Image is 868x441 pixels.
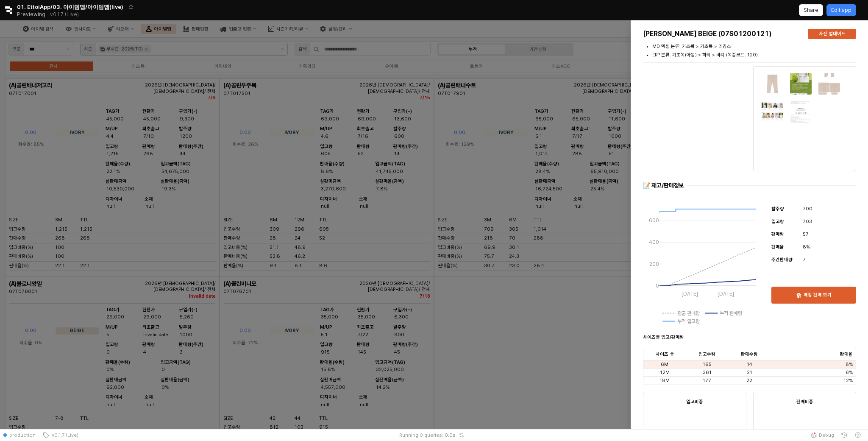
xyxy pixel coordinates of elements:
span: 8% [846,361,853,368]
button: 매장 판매 보기 [771,287,856,304]
button: History [837,429,851,441]
p: 매장 판매 보기 [804,292,832,299]
span: 700 [803,205,812,213]
span: 57 [803,231,809,238]
button: Help [851,429,865,441]
span: 사이즈 [656,351,668,357]
span: 12M [660,369,670,376]
button: Edit app [826,4,856,16]
span: 177 [703,377,711,384]
button: v0.1.7 (Live) [39,429,82,441]
strong: 판매비중 [796,399,813,405]
p: v0.1.7 (Live) [50,11,79,18]
span: 361 [703,369,712,376]
p: Edit app [831,7,851,14]
span: 22 [746,377,752,384]
span: 판매율 [840,351,853,357]
span: 6% [846,369,853,376]
div: Previewing v0.1.7 (Live) [17,8,83,20]
span: 8% [803,243,810,251]
span: 7 [803,256,806,264]
button: 사진 업데이트 [808,29,856,39]
button: Add app to favorites [127,3,135,11]
p: 사진 업데이트 [819,31,846,37]
button: Debug [807,429,837,441]
span: 0.0 s [445,432,456,438]
span: 판매수량 [741,351,758,357]
span: 발주량 [771,206,784,212]
p: Share [804,7,818,14]
span: 21 [747,369,752,376]
span: 6M [661,361,668,368]
span: 01. EttoiApp/03. 아이템맵/아이템맵(live) [17,3,123,11]
span: 판매율 [771,244,784,250]
span: production [9,432,36,438]
span: 입고량 [771,219,784,224]
span: Previewing [17,10,45,19]
span: 18M [659,377,670,384]
button: Share app [799,4,823,16]
h5: [PERSON_NAME] BEIGE (07S01200121) [643,30,801,38]
span: Debug [819,432,834,438]
strong: 사이즈별 입고/판매량 [643,335,684,340]
button: Releases and History [45,8,83,20]
span: 165 [703,361,712,368]
button: Reset app state [457,433,466,438]
span: 판매량 [771,232,784,237]
span: 주간판매량 [771,257,793,262]
span: 입고수량 [698,351,715,357]
strong: 입고비중 [686,399,703,405]
li: MD 엑셀 분류: 기초복 > 기초복 > 레깅스 [652,43,856,50]
li: ERP 분류: 기초복(아동) > 하의 > 바지 (복종코드: 120) [652,52,856,59]
div: 📝 재고/판매정보 [643,181,684,190]
span: 703 [803,218,812,226]
div: Running 0 queries: [399,432,443,438]
span: 12% [843,377,853,384]
span: 14 [747,361,752,368]
span: v0.1.7 (Live) [49,432,78,438]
